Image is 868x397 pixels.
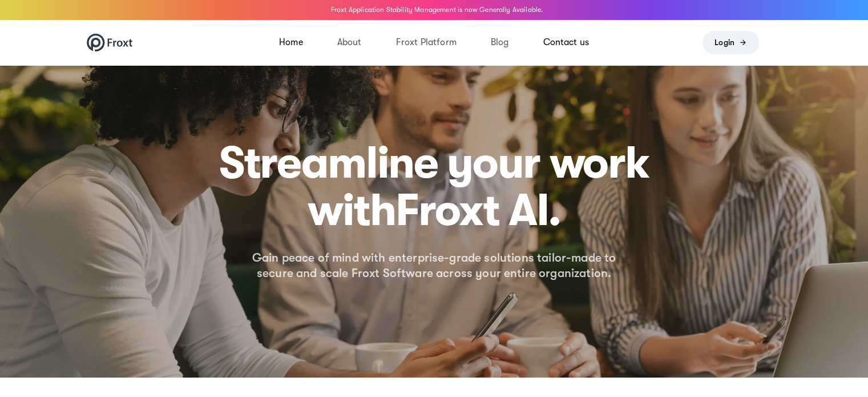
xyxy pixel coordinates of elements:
p: Froxt Application Stability Management is now Generally Available. [331,3,543,17]
a: Froxt Platform [378,20,473,65]
a: Contact us [526,20,606,65]
img: Froxt Application [87,34,132,51]
span: Froxt AI. [395,187,560,235]
span: Login [714,38,734,48]
h1: Streamline your work with [210,140,657,234]
a: Login [703,31,759,54]
h5: Gain peace of mind with enterprise-grade solutions tailor-made to secure and scale Froxt Software... [210,250,657,282]
a: Froxt Application Froxt Application Froxt Application Froxt Application Froxt Application [87,34,132,51]
a: About [320,20,379,65]
a: Home [262,20,320,65]
a: Blog [474,20,526,65]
